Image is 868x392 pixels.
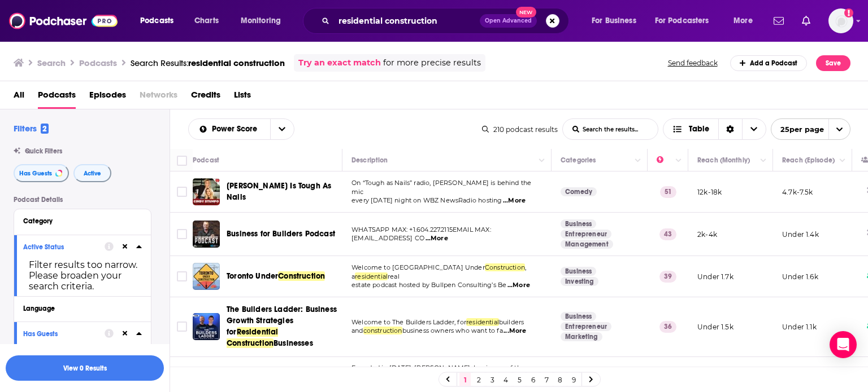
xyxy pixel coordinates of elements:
a: 6 [527,373,539,386]
p: 12k-18k [697,187,722,197]
span: residential construction [188,58,285,68]
button: open menu [648,12,726,30]
div: Search Results: [131,58,285,68]
span: The Builders Ladder: Business Growth Strategies for [227,305,337,337]
span: ...More [507,281,530,290]
div: Open Intercom Messenger [830,331,857,358]
img: Cindy Stumpo Is Tough As Nails [193,178,220,205]
a: Business [561,267,596,276]
span: Podcasts [38,86,76,109]
div: Reach (Episode) [782,153,835,167]
button: Show profile menu [828,8,853,33]
span: real [388,272,400,280]
div: Categories [561,153,596,167]
span: Welcome to [GEOGRAPHIC_DATA] Under [351,263,485,271]
div: Sort Direction [718,119,742,139]
span: residential [355,272,388,280]
span: Podcasts [140,13,173,29]
a: Business for Builders Podcast [227,228,335,240]
a: Show notifications dropdown [797,11,815,30]
p: 51 [660,186,676,197]
h2: Choose List sort [188,118,294,140]
button: Language [23,301,142,315]
span: Open Advanced [485,18,532,24]
button: Active [73,164,111,182]
span: Active [84,170,101,177]
a: 4 [500,373,511,386]
h2: Filters [14,123,49,134]
span: Charts [194,13,219,29]
span: business owners who want to fa [402,327,503,334]
button: open menu [726,12,767,30]
a: Show notifications dropdown [769,11,788,30]
a: 8 [554,373,566,386]
button: Send feedback [665,58,721,68]
span: For Business [592,13,636,29]
div: 210 podcast results [482,125,558,134]
a: The Builders Ladder: Business Growth Strategies for Residential Construction Businesses [193,313,220,340]
svg: Add a profile image [844,8,853,17]
span: New [516,7,536,17]
a: Management [561,240,613,249]
span: [EMAIL_ADDRESS] CO [351,234,424,242]
span: ...More [504,327,526,336]
button: Choose View [663,118,766,140]
div: Search podcasts, credits, & more... [314,8,580,34]
span: Founded in [DATE], [PERSON_NAME], Inc. is one of the premier [351,364,525,381]
span: Toggle select row [177,271,187,281]
button: Column Actions [535,154,549,168]
span: builders [499,318,524,326]
a: Add a Podcast [730,55,808,71]
a: Comedy [561,187,597,196]
img: Toronto Under Construction [193,263,220,290]
a: Entrepreneur [561,322,611,331]
a: 2 [473,373,484,386]
span: Networks [140,86,177,109]
button: Save [816,55,850,71]
p: Under 1.4k [782,230,819,239]
a: Marketing [561,332,602,341]
div: Category [23,217,134,225]
button: View 0 Results [6,355,164,381]
h3: Podcasts [79,58,117,68]
p: Under 1.7k [697,272,734,281]
button: open menu [189,125,270,133]
button: Active Status [23,240,105,254]
span: and [351,327,363,334]
span: Lists [234,86,251,109]
button: Category [23,214,142,228]
a: Try an exact match [298,56,381,69]
button: open menu [771,118,850,140]
span: Construction [485,263,525,271]
p: Under 1.5k [697,322,734,332]
input: Search podcasts, credits, & more... [334,12,480,30]
div: Language [23,305,134,312]
span: Quick Filters [25,147,62,155]
span: Logged in as Bcprpro33 [828,8,853,33]
span: Monitoring [241,13,281,29]
span: WHATSAPP MAX: +1.604.227.2115EMAIL MAX: [351,226,491,234]
span: Welcome to The Builders Ladder, for [351,318,466,326]
p: 4.7k-7.5k [782,187,813,197]
a: Credits [191,86,220,109]
h3: Search [37,58,66,68]
span: All [14,86,24,109]
span: Power Score [212,125,261,133]
span: For Podcasters [655,13,709,29]
p: Under 1.6k [782,272,818,281]
span: Has Guests [19,170,52,177]
button: open menu [270,119,294,139]
span: residential [466,318,499,326]
button: Has Guests [23,327,105,341]
a: Search Results:residential construction [131,58,285,68]
a: Business [561,312,596,321]
img: Podchaser - Follow, Share and Rate Podcasts [9,10,118,32]
span: Residential Construction [227,327,278,348]
button: Column Actions [631,154,645,168]
div: Reach (Monthly) [697,153,750,167]
a: 9 [568,373,579,386]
